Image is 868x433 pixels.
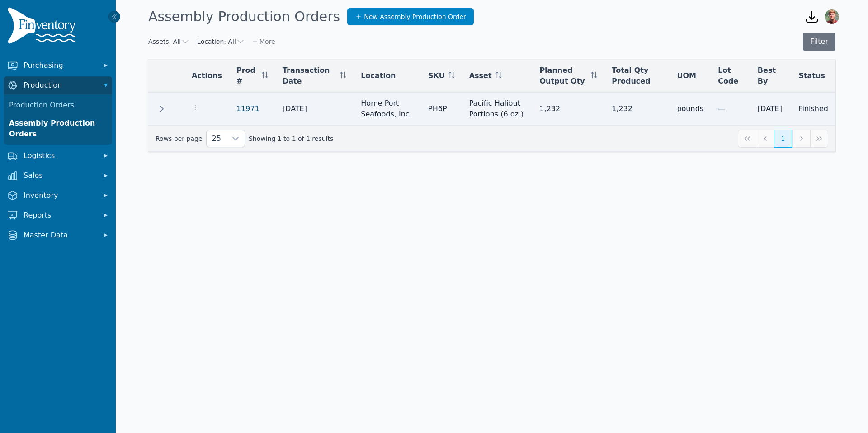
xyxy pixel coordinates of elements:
td: Finished [791,93,835,126]
span: Best By [758,65,784,87]
span: Prod # [236,65,258,87]
button: Page 1 [774,130,792,148]
a: Assembly Production Orders [5,114,110,143]
a: 11971 [236,104,259,113]
span: Planned Output Qty [539,65,587,87]
a: Production Orders [5,96,110,114]
td: 1,232 [532,93,604,126]
span: Actions [192,70,222,81]
h1: Assembly Production Orders [148,9,340,25]
button: Master Data [4,226,112,244]
span: Master Data [24,230,96,241]
td: Home Port Seafoods, Inc. [354,93,421,126]
button: Filter [803,33,835,51]
button: Logistics [4,147,112,165]
span: Reports [24,210,96,221]
span: Sales [24,170,96,181]
span: SKU [428,70,445,81]
a: New Assembly Production Order [347,8,474,25]
span: Inventory [24,190,96,201]
span: Showing 1 to 1 of 1 results [249,134,333,143]
span: Purchasing [24,60,96,71]
button: Sales [4,167,112,185]
button: Inventory [4,186,112,205]
div: [DATE] [758,103,784,114]
span: UOM [677,70,696,81]
span: Status [798,70,825,81]
button: Production [4,76,112,94]
span: New Assembly Production Order [364,12,466,21]
span: Lot Code [718,65,743,87]
button: More [252,37,275,46]
img: Finventory [7,7,80,47]
span: Asset [469,70,492,81]
img: Garrett Shevach [825,9,839,24]
td: Pacific Halibut Portions (6 oz.) [462,93,533,126]
span: Rows per page [207,130,226,147]
td: PH6P [421,93,462,126]
span: Location [361,70,396,81]
button: Assets: All [148,37,190,46]
div: — [718,103,743,114]
span: Production [24,80,96,91]
button: Row Expanded [156,102,168,115]
span: Transaction Date [283,65,336,87]
button: Reports [4,206,112,224]
span: Total Qty Produced [612,65,662,87]
button: Location: All [197,37,245,46]
div: 1,232 [612,103,662,114]
td: [DATE] [275,93,354,126]
td: pounds [670,93,711,126]
button: Purchasing [4,56,112,74]
span: Logistics [24,150,96,161]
